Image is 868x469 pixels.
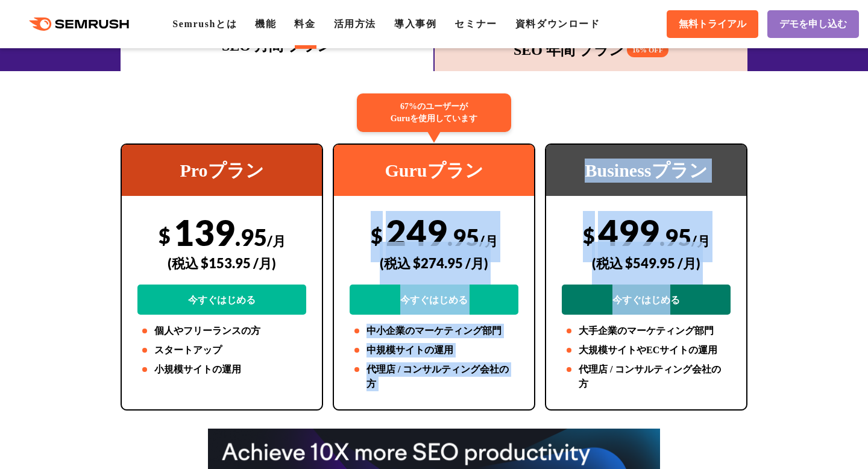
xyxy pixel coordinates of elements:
span: /月 [691,233,710,249]
span: $ [371,223,383,248]
div: (税込 $549.95 /月) [562,242,731,285]
span: デモを申し込む [779,18,847,31]
li: 中小企業のマーケティング部門 [350,324,518,338]
li: 代理店 / コンサルティング会社の方 [350,362,518,391]
a: Semrushとは [172,19,237,29]
li: 大手企業のマーケティング部門 [562,324,731,338]
div: 67%のユーザーが Guruを使用しています [357,93,511,132]
div: Businessプラン [546,145,746,196]
li: 小規模サイトの運用 [137,362,306,377]
a: 料金 [294,19,315,29]
a: デモを申し込む [767,10,859,38]
span: 無料トライアル [679,18,746,31]
a: 導入事例 [394,19,436,29]
a: 無料トライアル [667,10,758,38]
a: 今すぐはじめる [350,285,518,315]
li: 中規模サイトの運用 [350,343,518,357]
div: 499 [562,211,731,315]
a: 今すぐはじめる [562,285,731,315]
li: スタートアップ [137,343,306,357]
a: 資料ダウンロード [515,19,600,29]
div: 249 [350,211,518,315]
li: 代理店 / コンサルティング会社の方 [562,362,731,391]
div: Proプラン [122,145,322,196]
a: 機能 [255,19,276,29]
li: 個人やフリーランスの方 [137,324,306,338]
span: .95 [235,223,267,251]
span: $ [583,223,595,248]
li: 大規模サイトやECサイトの運用 [562,343,731,357]
a: 今すぐはじめる [137,285,306,315]
div: 139 [137,211,306,315]
div: (税込 $153.95 /月) [137,242,306,285]
span: 16% OFF [627,43,668,57]
div: SEO 年間 プラン [441,39,741,61]
a: セミナー [454,19,497,29]
span: /月 [479,233,498,249]
a: 活用方法 [334,19,376,29]
span: /月 [267,233,286,249]
span: $ [159,223,171,248]
div: (税込 $274.95 /月) [350,242,518,285]
div: Guruプラン [334,145,534,196]
span: .95 [659,223,691,251]
span: .95 [447,223,479,251]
